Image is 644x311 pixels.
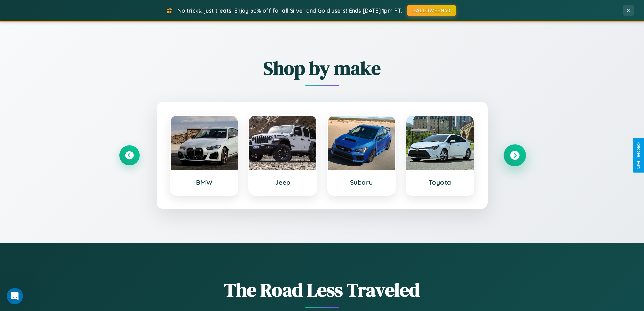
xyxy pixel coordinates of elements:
h2: Shop by make [119,55,525,81]
iframe: Intercom live chat [7,288,23,304]
h3: BMW [177,178,231,186]
div: Give Feedback [636,142,641,169]
h3: Toyota [413,178,467,186]
button: HALLOWEEN30 [407,5,456,16]
span: No tricks, just treats! Enjoy 30% off for all Silver and Gold users! Ends [DATE] 1pm PT. [177,7,402,14]
h3: Subaru [335,178,388,186]
h3: Jeep [256,178,310,186]
h1: The Road Less Traveled [119,277,525,303]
